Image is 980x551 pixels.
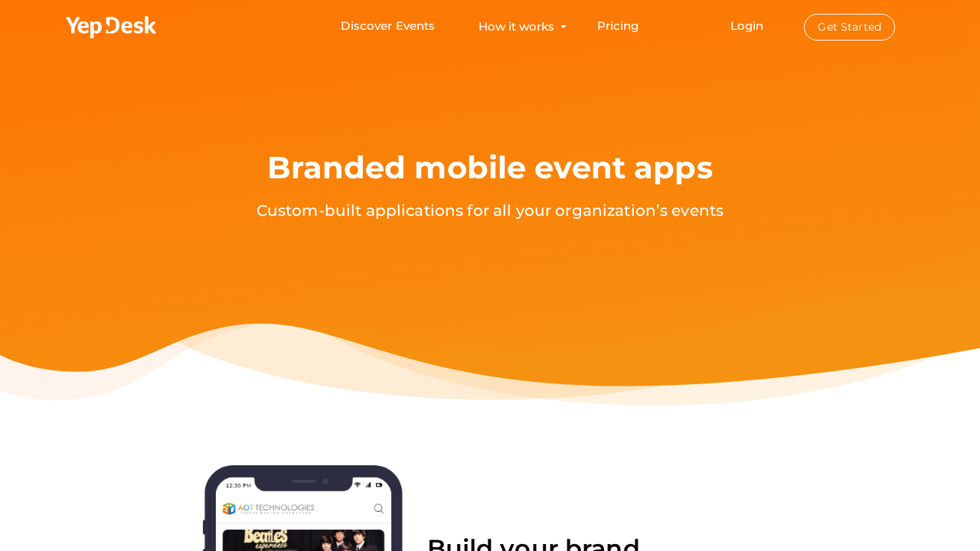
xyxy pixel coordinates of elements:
button: How it works [474,12,559,41]
div: Branded mobile event apps [20,137,961,198]
a: Pricing [597,12,639,41]
button: Get Started [804,14,895,41]
a: Login [730,18,764,33]
a: Discover Events [341,12,435,41]
div: Custom-built applications for all your organization’s events [20,198,961,269]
